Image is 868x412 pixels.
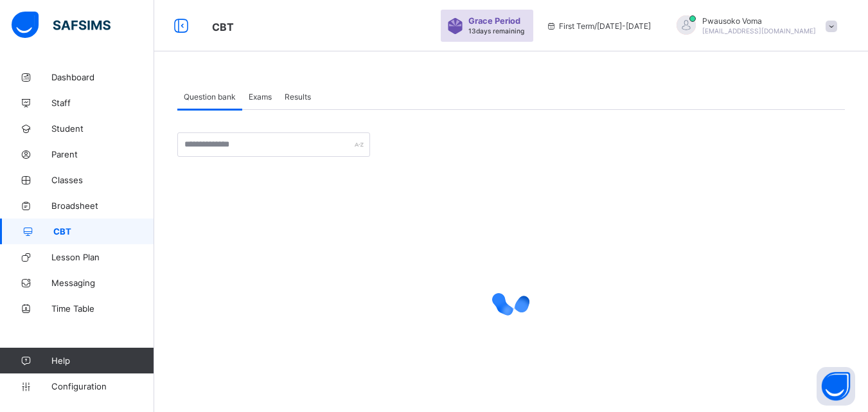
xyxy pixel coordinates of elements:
span: Messaging [51,278,154,288]
div: PwausokoVoma [664,15,844,37]
span: [EMAIL_ADDRESS][DOMAIN_NAME] [702,27,816,35]
span: 13 days remaining [468,27,524,35]
span: Grace Period [468,16,520,26]
span: Question bank [184,92,236,102]
span: Configuration [51,381,154,391]
span: Student [51,123,154,134]
span: Broadsheet [51,201,154,211]
span: CBT [53,226,154,237]
button: Open asap [817,367,855,406]
img: safsims [12,12,111,39]
span: Time Table [51,303,154,314]
span: Pwausoko Voma [702,16,816,26]
span: Parent [51,149,154,159]
span: Staff [51,98,154,108]
span: Results [285,92,311,102]
span: Lesson Plan [51,252,154,262]
span: CBT [212,21,234,33]
img: sticker-purple.71386a28dfed39d6af7621340158ba97.svg [447,18,463,34]
span: Dashboard [51,72,154,82]
span: Help [51,355,154,366]
span: Exams [249,92,272,102]
span: session/term information [546,21,651,31]
span: Classes [51,175,154,185]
